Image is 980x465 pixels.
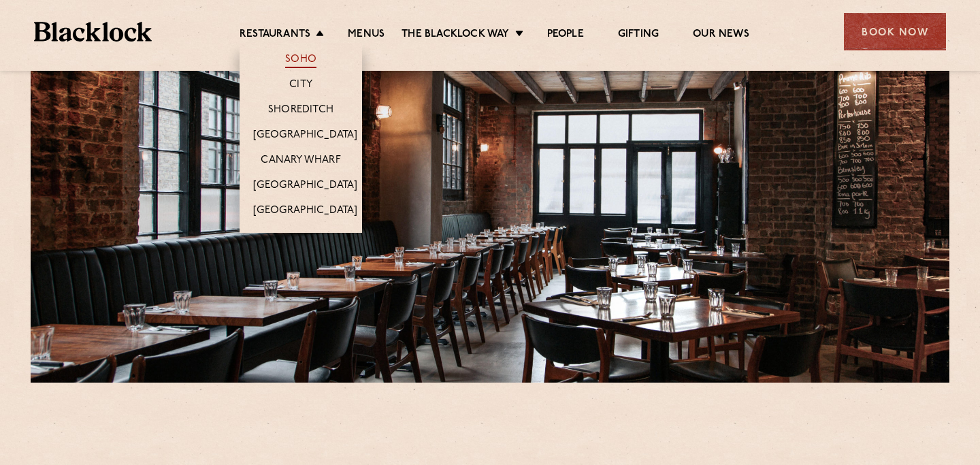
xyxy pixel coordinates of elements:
[402,28,509,43] a: The Blacklock Way
[253,179,357,194] a: [GEOGRAPHIC_DATA]
[618,28,659,43] a: Gifting
[285,53,316,68] a: Soho
[348,28,385,43] a: Menus
[844,13,946,50] div: Book Now
[253,204,357,219] a: [GEOGRAPHIC_DATA]
[693,28,749,43] a: Our News
[289,78,312,93] a: City
[240,28,310,43] a: Restaurants
[253,129,357,144] a: [GEOGRAPHIC_DATA]
[34,22,152,42] img: BL_Textured_Logo-footer-cropped.svg
[261,154,340,169] a: Canary Wharf
[268,103,333,118] a: Shoreditch
[547,28,584,43] a: People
